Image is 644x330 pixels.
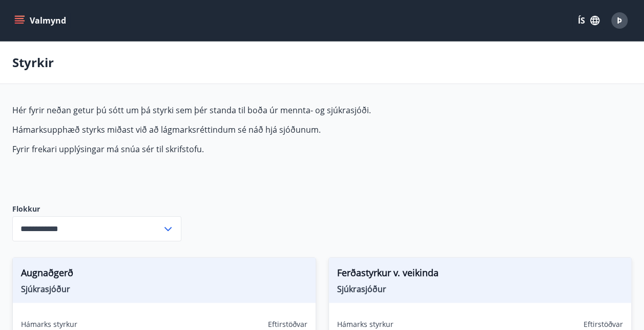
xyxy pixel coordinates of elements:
span: Hámarks styrkur [21,319,77,329]
span: Ferðastyrkur v. veikinda [337,266,624,283]
button: menu [12,11,70,30]
span: Eftirstöðvar [584,319,623,329]
label: Flokkur [12,204,181,214]
span: Þ [617,15,622,26]
p: Styrkir [12,54,54,71]
span: Sjúkrasjóður [21,283,307,295]
p: Hámarksupphæð styrks miðast við að lágmarksréttindum sé náð hjá sjóðunum. [12,124,496,135]
span: Eftirstöðvar [268,319,307,329]
span: Augnaðgerð [21,266,307,283]
span: Hámarks styrkur [337,319,393,329]
p: Hér fyrir neðan getur þú sótt um þá styrki sem þér standa til boða úr mennta- og sjúkrasjóði. [12,105,496,116]
button: Þ [607,8,632,33]
span: Sjúkrasjóður [337,283,624,295]
button: ÍS [572,11,605,30]
p: Fyrir frekari upplýsingar má snúa sér til skrifstofu. [12,143,496,155]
